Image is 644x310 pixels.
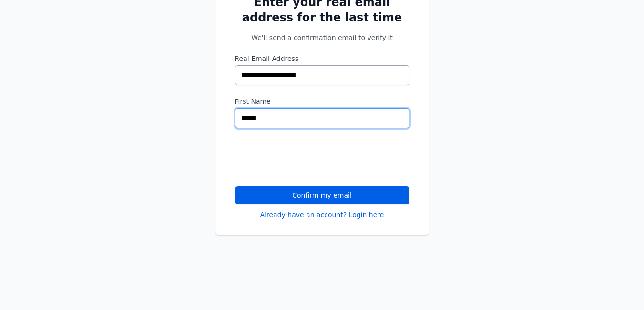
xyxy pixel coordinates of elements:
p: We'll send a confirmation email to verify it [235,33,409,42]
a: Already have an account? Login here [260,210,384,220]
label: Real Email Address [235,54,409,63]
button: Confirm my email [235,186,409,204]
label: First Name [235,97,409,106]
iframe: reCAPTCHA [235,140,380,177]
